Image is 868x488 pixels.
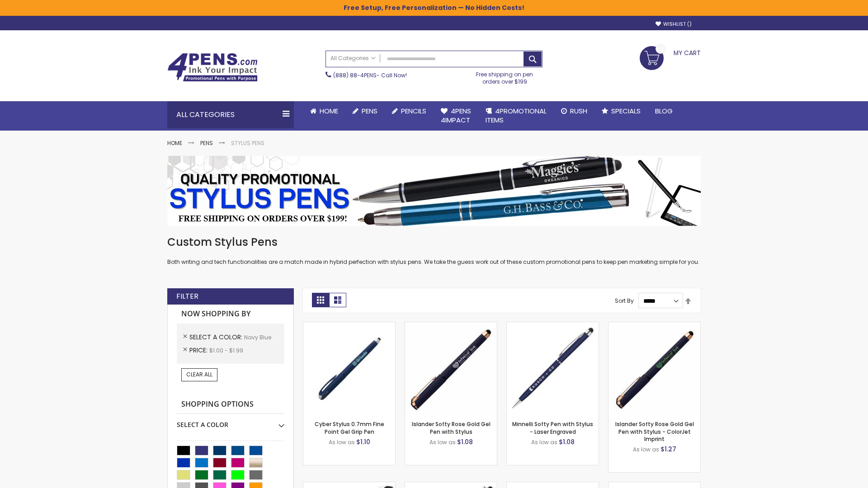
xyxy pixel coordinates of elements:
a: Islander Softy Rose Gold Gel Pen with Stylus [412,420,491,435]
span: Navy Blue [244,333,271,341]
span: $1.10 [356,437,370,446]
a: Minnelli Softy Pen with Stylus - Laser Engraved [512,420,593,435]
div: Free shipping on pen orders over $199 [467,67,543,85]
a: Pencils [385,101,434,121]
img: Stylus Pens [167,156,701,226]
span: As low as [531,438,557,446]
div: All Categories [167,101,294,128]
span: $1.27 [660,445,676,454]
div: Select A Color [177,414,284,429]
span: 4PROMOTIONAL ITEMS [486,106,547,125]
span: Clear All [186,371,212,378]
a: Specials [594,101,648,121]
span: Blog [655,106,673,116]
span: As low as [329,438,355,446]
img: Cyber Stylus 0.7mm Fine Point Gel Grip Pen-Navy Blue [303,322,395,414]
span: $1.08 [559,437,575,446]
a: Pens [345,101,385,121]
strong: Stylus Pens [231,139,264,147]
a: Cyber Stylus 0.7mm Fine Point Gel Grip Pen-Navy Blue [303,322,395,329]
img: Minnelli Softy Pen with Stylus - Laser Engraved-Navy Blue [507,322,599,414]
span: Select A Color [189,333,244,342]
a: Blog [648,101,680,121]
span: Price [189,346,209,355]
a: Clear All [181,368,217,381]
a: Pens [200,139,213,147]
span: $1.00 - $1.99 [209,347,243,354]
img: 4Pens Custom Pens and Promotional Products [167,53,258,82]
a: Minnelli Softy Pen with Stylus - Laser Engraved-Navy Blue [507,322,599,329]
span: Pencils [401,106,426,116]
span: As low as [633,446,659,453]
a: Islander Softy Rose Gold Gel Pen with Stylus - ColorJet Imprint [615,420,694,442]
span: All Categories [330,55,376,62]
a: Islander Softy Rose Gold Gel Pen with Stylus-Navy Blue [405,322,497,329]
strong: Grid [312,293,329,307]
strong: Now Shopping by [177,305,284,324]
h1: Custom Stylus Pens [167,235,701,249]
a: All Categories [326,51,380,66]
strong: Filter [176,291,198,301]
label: Sort By [615,297,634,305]
a: Wishlist [656,21,692,28]
span: Home [320,106,338,116]
div: Both writing and tech functionalities are a match made in hybrid perfection with stylus pens. We ... [167,235,701,266]
a: Home [303,101,345,121]
span: As low as [429,438,456,446]
img: Islander Softy Rose Gold Gel Pen with Stylus - ColorJet Imprint-Navy Blue [609,322,700,414]
a: 4PROMOTIONALITEMS [478,101,554,131]
a: Islander Softy Rose Gold Gel Pen with Stylus - ColorJet Imprint-Navy Blue [609,322,700,329]
span: Specials [611,106,641,116]
a: (888) 88-4PENS [333,71,377,79]
a: Cyber Stylus 0.7mm Fine Point Gel Grip Pen [315,420,384,435]
span: Pens [362,106,377,116]
img: Islander Softy Rose Gold Gel Pen with Stylus-Navy Blue [405,322,497,414]
a: 4Pens4impact [434,101,478,131]
span: Rush [570,106,587,116]
span: - Call Now! [333,71,407,79]
a: Rush [554,101,594,121]
strong: Shopping Options [177,395,284,414]
a: Home [167,139,182,147]
span: 4Pens 4impact [441,106,471,125]
span: $1.08 [457,437,473,446]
